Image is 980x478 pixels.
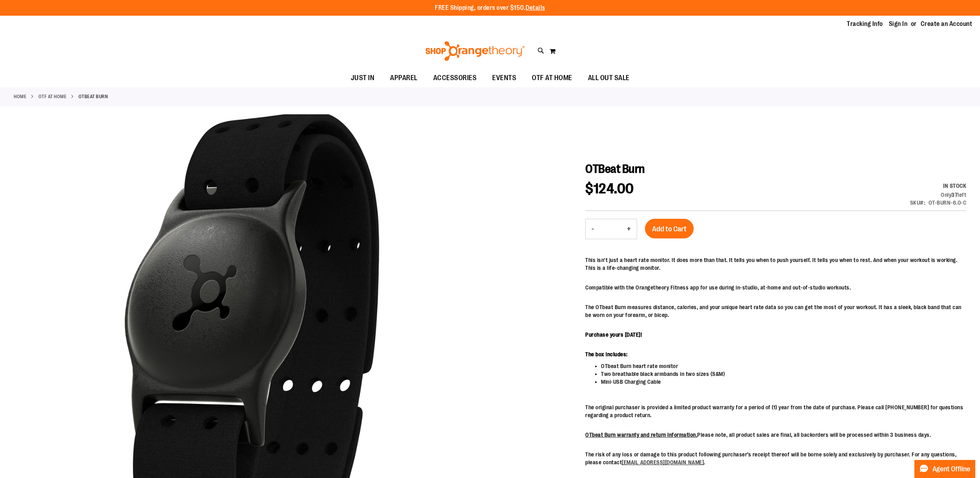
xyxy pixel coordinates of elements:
p: This isn't just a heart rate monitor. It does more than that. It tells you when to push yourself.... [585,256,966,272]
span: ACCESSORIES [433,69,477,87]
button: Decrease product quantity [586,219,600,239]
a: Tracking Info [847,20,883,28]
p: The OTbeat Burn measures distance, calories, and your unique heart rate data so you can get the m... [585,303,966,319]
span: In stock [943,183,966,189]
b: The box includes: [585,351,628,357]
strong: 37 [951,192,958,198]
a: Details [526,4,545,11]
li: Two breathable black armbands in two sizes (S&M) [601,370,966,378]
div: OT-BURN-6.0-C [929,199,967,207]
p: Please note, all product sales are final, all backorders will be processed within 3 business days. [585,431,966,439]
span: Add to Cart [652,225,687,233]
span: OTF AT HOME [532,69,572,87]
span: ALL OUT SALE [588,69,630,87]
button: Agent Offline [914,460,975,478]
p: Compatible with the Orangetheory Fitness app for use during in-studio, at-home and out-of-studio ... [585,284,966,291]
li: OTbeat Burn heart rate monitor [601,362,966,370]
span: OTBeat Burn [585,162,645,176]
strong: OTBeat Burn [79,93,108,100]
span: EVENTS [492,69,516,87]
span: APPAREL [390,69,418,87]
p: The risk of any loss or damage to this product following purchaser’s receipt thereof will be born... [585,451,966,466]
button: Increase product quantity [621,219,637,239]
a: [EMAIL_ADDRESS][DOMAIN_NAME] [622,459,704,465]
span: JUST IN [351,69,375,87]
div: Availability [910,182,967,190]
a: Sign In [889,20,908,28]
p: FREE Shipping, orders over $150. [435,4,545,13]
strong: SKU [910,200,925,206]
span: Agent Offline [932,465,970,473]
button: Add to Cart [645,219,694,238]
input: Product quantity [600,220,621,238]
b: Purchase yours [DATE]! [585,331,642,338]
a: Create an Account [921,20,973,28]
a: Home [14,93,26,100]
li: Mini-USB Charging Cable [601,378,966,386]
p: The original purchaser is provided a limited product warranty for a period of (1) year from the d... [585,403,966,419]
a: OTF AT HOME [38,93,67,100]
span: $124.00 [585,181,634,197]
div: Only 37 left [910,191,967,199]
img: Shop Orangetheory [424,41,526,61]
a: OTbeat Burn warranty and return information. [585,432,697,438]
